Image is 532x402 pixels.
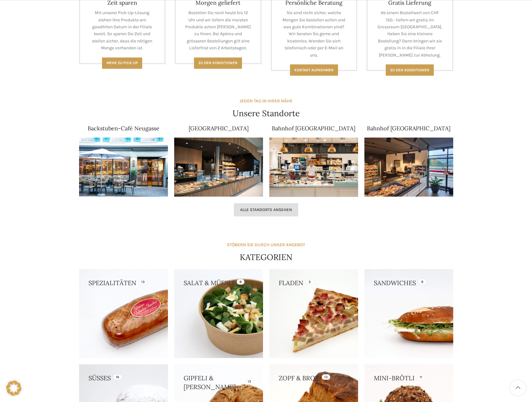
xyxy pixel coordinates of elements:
[510,380,526,396] a: Scroll to top button
[367,125,450,132] a: Bahnhof [GEOGRAPHIC_DATA]
[386,64,434,76] a: Zu den konditionen
[290,64,338,76] a: Kontakt aufnehmen
[239,98,293,105] div: JEDEN TAG IN IHRER NÄHE
[377,9,443,59] p: Ab einem Bestellwert von CHF 150.- liefern wir gratis im Grossraum [GEOGRAPHIC_DATA]. Haben Sie e...
[102,57,142,69] a: Mehr zu Pick-Up
[88,125,159,132] a: Backstuben-Café Neugasse
[240,252,293,263] h4: KATEGORIEN
[198,61,238,65] span: Zu den Konditionen
[227,242,305,248] div: STÖBERN SIE DURCH UNSER ANGEBOT
[106,61,138,65] span: Mehr zu Pick-Up
[281,9,347,59] p: Sie sind nicht sicher, welche Mengen Sie bestellen sollen und was gute Kombinationen sind? Wir be...
[194,57,242,69] a: Zu den Konditionen
[189,125,249,132] a: [GEOGRAPHIC_DATA]
[185,9,251,52] p: Bestellen Sie noch heute bis 12 Uhr und wir liefern die meisten Produkte schon [PERSON_NAME] zu I...
[89,9,155,52] p: Mit unserer Pick-Up-Lösung stehen Ihre Produkte am gewählten Datum in der Filiale bereit. So spar...
[390,68,429,72] span: Zu den konditionen
[233,108,300,119] h4: Unsere Standorte
[294,68,334,72] span: Kontakt aufnehmen
[234,203,298,216] a: Alle Standorte ansehen
[240,207,292,212] span: Alle Standorte ansehen
[272,125,355,132] a: Bahnhof [GEOGRAPHIC_DATA]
